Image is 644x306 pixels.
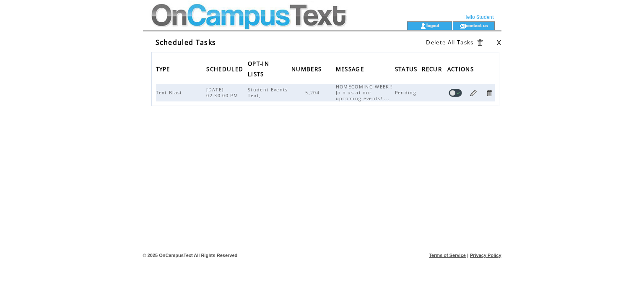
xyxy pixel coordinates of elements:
[420,23,426,29] img: account_icon.gif
[467,253,468,258] span: |
[156,38,216,47] span: Scheduled Tasks
[460,23,466,29] img: contact_us_icon.gif
[426,23,439,28] a: logout
[466,23,488,28] a: contact us
[422,66,444,71] a: RECUR
[305,90,322,96] span: 5,204
[485,89,493,97] a: Delete Task
[206,87,240,99] span: [DATE] 02:30:00 PM
[248,58,269,82] span: OPT-IN LISTS
[426,39,473,46] a: Delete All Tasks
[336,63,366,77] span: MESSAGE
[156,66,172,71] a: TYPE
[206,63,245,77] span: SCHEDULED
[429,253,466,258] a: Terms of Service
[395,90,418,96] span: Pending
[395,63,420,77] span: STATUS
[143,253,238,258] span: © 2025 OnCampusText All Rights Reserved
[470,253,501,258] a: Privacy Policy
[470,89,478,97] a: Edit Task
[248,87,288,99] span: Student Events Text,
[336,66,366,71] a: MESSAGE
[422,63,444,77] span: RECUR
[291,66,324,71] a: NUMBERS
[449,89,462,97] a: Disable task
[156,63,172,77] span: TYPE
[447,63,476,77] span: ACTIONS
[463,14,494,20] span: Hello Student
[206,66,245,71] a: SCHEDULED
[336,84,393,101] span: HOMECOMING WEEK!! Join us at our upcoming events! ...
[248,61,269,76] a: OPT-IN LISTS
[156,90,184,96] span: Text Blast
[395,66,420,71] a: STATUS
[291,63,324,77] span: NUMBERS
